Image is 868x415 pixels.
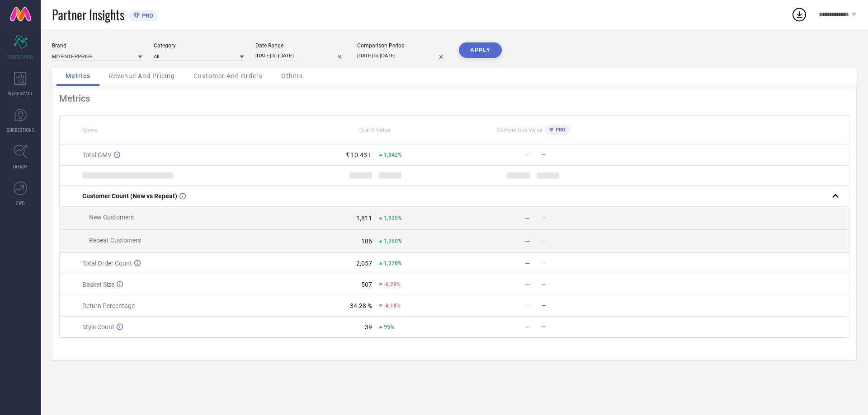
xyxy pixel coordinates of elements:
span: — [542,281,546,288]
div: 186 [361,238,372,245]
span: SUGGESTIONS [7,126,34,133]
span: Name [82,127,97,134]
div: 2,057 [356,260,372,267]
div: Date Range [255,42,346,49]
div: — [525,238,530,245]
span: PRO [553,127,566,133]
span: Competitors Value [497,127,542,133]
span: — [542,152,546,158]
div: Metrics [59,93,849,104]
div: Category [154,42,244,49]
span: Total Order Count [82,260,132,267]
div: 507 [361,281,372,288]
span: Partner Insights [52,5,124,24]
div: Brand [52,42,142,49]
span: -4.18% [384,303,401,309]
div: 39 [365,323,372,331]
div: ₹ 10.43 L [345,151,372,159]
span: Customer Count (New vs Repeat) [82,192,177,200]
span: Return Percentage [82,302,135,309]
input: Select comparison period [357,51,448,61]
span: TRENDS [13,163,28,170]
span: — [542,260,546,266]
span: Brand Value [360,127,390,133]
span: PRO [140,12,153,19]
span: Total GMV [82,151,112,159]
span: — [542,324,546,330]
span: 1,842% [384,152,402,158]
div: 34.28 % [350,302,372,309]
div: 1,811 [356,214,372,222]
button: APPLY [459,42,502,58]
div: Comparison Period [357,42,448,49]
span: SCORECARDS [7,53,34,60]
div: Open download list [791,6,807,23]
div: — [525,323,530,331]
span: Style Count [82,323,114,331]
span: 1,978% [384,260,402,266]
div: — [525,260,530,267]
span: 1,760% [384,238,402,244]
div: — [525,151,530,159]
span: -6.28% [384,281,401,288]
span: WORKSPACE [8,90,33,97]
input: Select date range [255,51,346,61]
span: Basket Size [82,281,114,288]
span: 95% [384,324,394,330]
div: — [525,281,530,288]
span: Customer And Orders [193,72,263,79]
span: 1,935% [384,215,402,221]
div: — [525,214,530,222]
span: New Customers [89,214,134,221]
span: FWD [16,200,25,206]
div: — [525,302,530,309]
span: Repeat Customers [89,237,141,244]
span: — [542,238,546,244]
span: Others [281,72,303,79]
span: — [542,215,546,221]
span: Metrics [66,72,90,79]
span: Revenue And Pricing [109,72,175,79]
span: — [542,303,546,309]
